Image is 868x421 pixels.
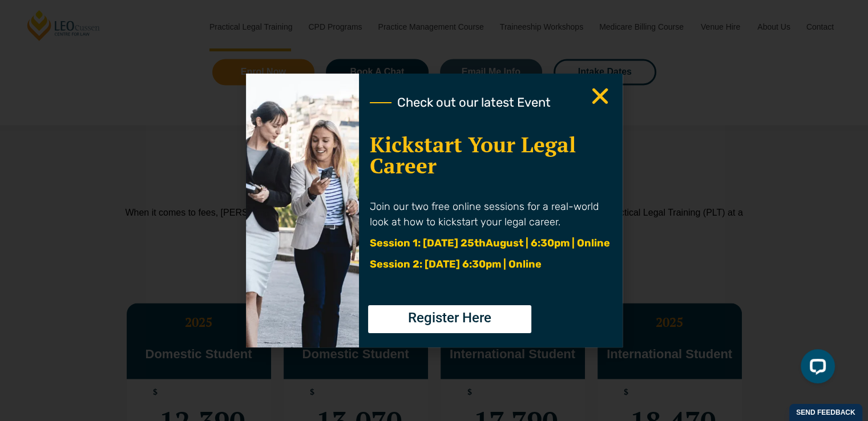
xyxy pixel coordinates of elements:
[370,200,599,228] span: Join our two free online sessions for a real-world look at how to kickstart your legal career.
[370,131,576,180] a: Kickstart Your Legal Career
[589,85,611,107] a: Close
[474,237,486,249] span: th
[397,96,551,109] span: Check out our latest Event
[486,237,610,249] span: August | 6:30pm | Online
[408,311,491,325] span: Register Here
[370,258,542,270] span: Session 2: [DATE] 6:30pm | Online
[792,345,839,392] iframe: LiveChat chat widget
[368,305,531,333] a: Register Here
[370,237,474,249] span: Session 1: [DATE] 25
